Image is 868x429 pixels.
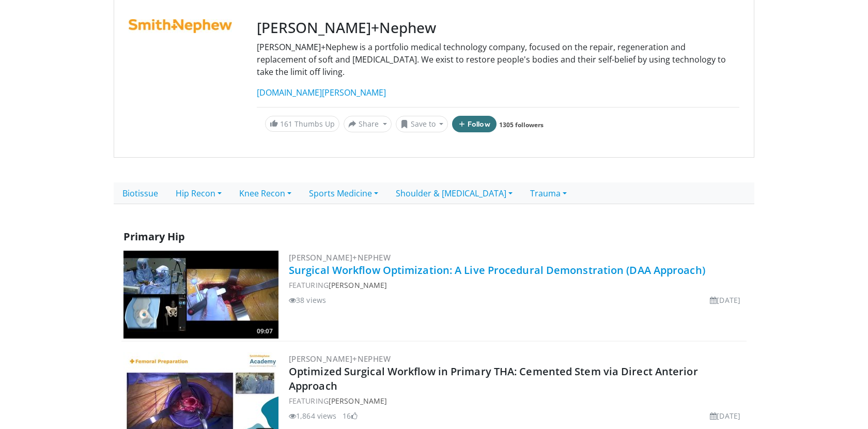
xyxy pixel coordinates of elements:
li: [DATE] [710,410,740,421]
div: FEATURING [289,280,745,290]
a: [PERSON_NAME] [329,280,387,290]
a: Sports Medicine [300,182,387,204]
a: Trauma [521,182,576,204]
a: [DOMAIN_NAME][PERSON_NAME] [257,87,386,98]
span: Primary Hip [123,229,185,243]
span: 09:07 [254,327,276,336]
p: [PERSON_NAME]+Nephew is a portfolio medical technology company, focused on the repair, regenerati... [257,41,739,78]
button: Save to [396,116,448,132]
a: Knee Recon [230,182,300,204]
img: bcfc90b5-8c69-4b20-afee-af4c0acaf118.300x170_q85_crop-smart_upscale.jpg [123,251,278,339]
li: 16 [343,410,357,421]
h3: [PERSON_NAME]+Nephew [257,19,739,37]
li: [DATE] [710,295,740,305]
a: [PERSON_NAME] [329,396,387,406]
a: 161 Thumbs Up [265,116,339,132]
a: 1305 followers [499,120,544,129]
a: 09:07 [123,251,278,339]
button: Share [344,116,392,132]
a: Surgical Workflow Optimization: A Live Procedural Demonstration (DAA Approach) [289,263,705,277]
a: Hip Recon [167,182,230,204]
span: 161 [280,119,292,129]
a: Biotissue [114,182,167,204]
button: Follow [452,116,497,132]
li: 1,864 views [289,410,336,421]
a: Shoulder & [MEDICAL_DATA] [387,182,521,204]
a: [PERSON_NAME]+Nephew [289,252,391,263]
div: FEATURING [289,395,745,406]
li: 38 views [289,295,326,305]
a: [PERSON_NAME]+Nephew [289,354,391,364]
a: Optimized Surgical Workflow in Primary THA: Cemented Stem via Direct Anterior Approach [289,364,698,393]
